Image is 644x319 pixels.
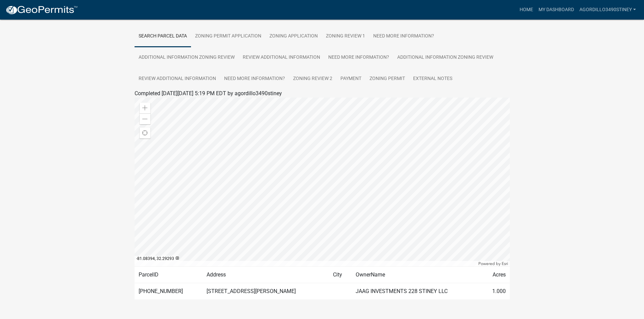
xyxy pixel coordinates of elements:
[135,26,191,47] a: Search Parcel Data
[517,3,536,16] a: Home
[140,113,150,124] div: Zoom out
[502,261,508,266] a: Esri
[536,3,577,16] a: My Dashboard
[481,267,509,283] td: Acres
[324,47,393,69] a: Need More Information?
[352,267,482,283] td: OwnerName
[481,283,509,300] td: 1.000
[336,68,365,90] a: Payment
[135,68,220,90] a: Review Additional Information
[140,128,150,138] div: Find my location
[329,267,351,283] td: City
[135,283,202,300] td: [PHONE_NUMBER]
[369,26,438,47] a: Need More Information?
[202,267,329,283] td: Address
[577,3,639,16] a: agordillo3490stiney
[202,283,329,300] td: [STREET_ADDRESS][PERSON_NAME]
[135,90,282,97] span: Completed [DATE][DATE] 5:19 PM EDT by agordillo3490stiney
[365,68,409,90] a: Zoning Permit
[265,26,322,47] a: Zoning Application
[393,47,497,69] a: Additional Information Zoning Review
[191,26,265,47] a: Zoning Permit Application
[140,103,150,113] div: Zoom in
[135,267,202,283] td: ParcelID
[352,283,482,300] td: JAAG INVESTMENTS 228 STINEY LLC
[239,47,324,69] a: Review Additional Information
[409,68,456,90] a: External Notes
[289,68,336,90] a: Zoning Review 2
[322,26,369,47] a: Zoning Review 1
[135,47,239,69] a: Additional Information Zoning Review
[220,68,289,90] a: Need More Information?
[477,261,510,266] div: Powered by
